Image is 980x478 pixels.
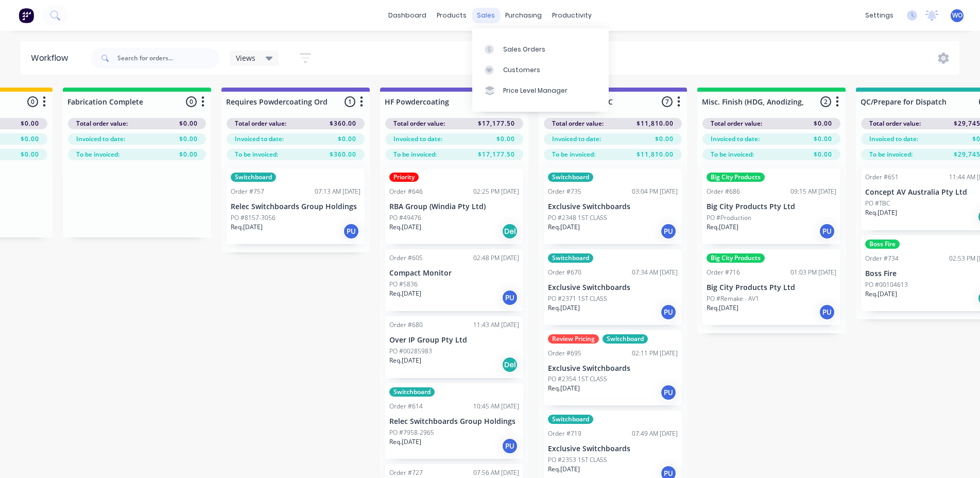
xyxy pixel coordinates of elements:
span: To be invoiced: [76,150,119,159]
div: Order #716 [707,268,740,277]
div: 07:13 AM [DATE] [315,187,360,196]
p: Req. [DATE] [548,465,580,474]
div: Order #614 [389,402,423,411]
p: Exclusive Switchboards [548,202,678,211]
span: Invoiced to date: [552,134,601,144]
p: PO #5836 [389,280,418,289]
p: PO #2353 1ST CLASS [548,455,607,465]
span: Invoiced to date: [711,134,760,144]
div: Switchboard [603,334,648,344]
p: RBA Group (Windia Pty Ltd) [389,202,519,211]
p: Req. [DATE] [707,303,738,313]
span: Invoiced to date: [76,134,125,144]
input: Search for orders... [117,48,219,69]
p: Big City Products Pty Ltd [707,283,836,292]
div: Order #734 [865,254,899,263]
div: Order #646 [389,187,423,196]
div: Switchboard [548,173,593,182]
span: $17,177.50 [478,150,515,159]
div: Big City ProductsOrder #71601:03 PM [DATE]Big City Products Pty LtdPO #Remake - AV1Req.[DATE]PU [702,249,840,325]
span: Invoiced to date: [235,134,284,144]
span: WO [952,11,962,20]
span: $0.00 [814,119,832,128]
p: Req. [DATE] [389,356,421,365]
p: PO #49476 [389,213,421,223]
div: SwitchboardOrder #73503:04 PM [DATE]Exclusive SwitchboardsPO #2348 1ST CLASSReq.[DATE]PU [544,168,682,244]
p: Exclusive Switchboards [548,283,678,292]
p: Req. [DATE] [231,223,263,232]
div: Order #60502:48 PM [DATE]Compact MonitorPO #5836Req.[DATE]PU [385,249,523,311]
div: SwitchboardOrder #61410:45 AM [DATE]Relec Switchboards Group HoldingsPO #7958-2965Req.[DATE]PU [385,383,523,459]
div: Customers [503,65,540,75]
div: productivity [547,8,597,23]
span: To be invoiced: [711,150,754,159]
span: $11,810.00 [637,119,674,128]
a: dashboard [383,8,432,23]
div: SwitchboardOrder #75707:13 AM [DATE]Relec Switchboards Group HoldingsPO #8157-3056Req.[DATE]PU [227,168,365,244]
div: Price Level Manager [503,86,568,95]
span: Total order value: [869,119,921,128]
p: Req. [DATE] [548,303,580,313]
p: Req. [DATE] [548,384,580,393]
div: 02:48 PM [DATE] [473,253,519,263]
div: PU [343,223,359,240]
div: Switchboard [389,387,435,397]
span: $0.00 [21,119,39,128]
span: $0.00 [814,134,832,144]
div: PriorityOrder #64602:25 PM [DATE]RBA Group (Windia Pty Ltd)PO #49476Req.[DATE]Del [385,168,523,244]
div: products [432,8,472,23]
div: 02:11 PM [DATE] [632,349,678,358]
p: Req. [DATE] [865,289,897,299]
p: Req. [DATE] [548,223,580,232]
div: PU [819,304,835,320]
div: 01:03 PM [DATE] [790,268,836,277]
p: PO #Production [707,213,751,223]
p: Relec Switchboards Group Holdings [231,202,360,211]
div: Order #757 [231,187,264,196]
p: Compact Monitor [389,269,519,278]
p: PO #TBC [865,199,890,208]
div: PU [660,384,677,401]
span: Invoiced to date: [869,134,918,144]
div: Workflow [31,52,73,64]
div: Del [502,223,518,240]
p: PO #8157-3056 [231,213,276,223]
span: Total order value: [711,119,762,128]
div: Big City Products [707,253,765,263]
div: Order #680 [389,320,423,330]
div: PU [502,438,518,454]
div: sales [472,8,500,23]
div: Switchboard [548,415,593,424]
p: Req. [DATE] [389,223,421,232]
div: Sales Orders [503,45,545,54]
span: $360.00 [330,150,356,159]
span: To be invoiced: [393,150,437,159]
div: SwitchboardOrder #67007:34 AM [DATE]Exclusive SwitchboardsPO #2371 1ST CLASSReq.[DATE]PU [544,249,682,325]
span: $360.00 [330,119,356,128]
span: Total order value: [76,119,128,128]
p: PO #2371 1ST CLASS [548,294,607,303]
div: Order #651 [865,173,899,182]
span: Total order value: [235,119,286,128]
a: Price Level Manager [472,80,609,101]
span: Total order value: [393,119,445,128]
span: $0.00 [21,150,39,159]
div: Order #727 [389,468,423,477]
div: 02:25 PM [DATE] [473,187,519,196]
div: Order #735 [548,187,581,196]
div: Order #695 [548,349,581,358]
div: Big City Products [707,173,765,182]
div: PU [660,223,677,240]
p: Req. [DATE] [389,289,421,298]
span: $0.00 [814,150,832,159]
p: PO #00104613 [865,280,908,289]
div: Big City ProductsOrder #68609:15 AM [DATE]Big City Products Pty LtdPO #ProductionReq.[DATE]PU [702,168,840,244]
div: PU [819,223,835,240]
p: Relec Switchboards Group Holdings [389,417,519,426]
div: 11:43 AM [DATE] [473,320,519,330]
div: settings [860,8,899,23]
div: PU [660,304,677,320]
span: $0.00 [338,134,356,144]
div: PU [502,289,518,306]
p: Exclusive Switchboards [548,445,678,453]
